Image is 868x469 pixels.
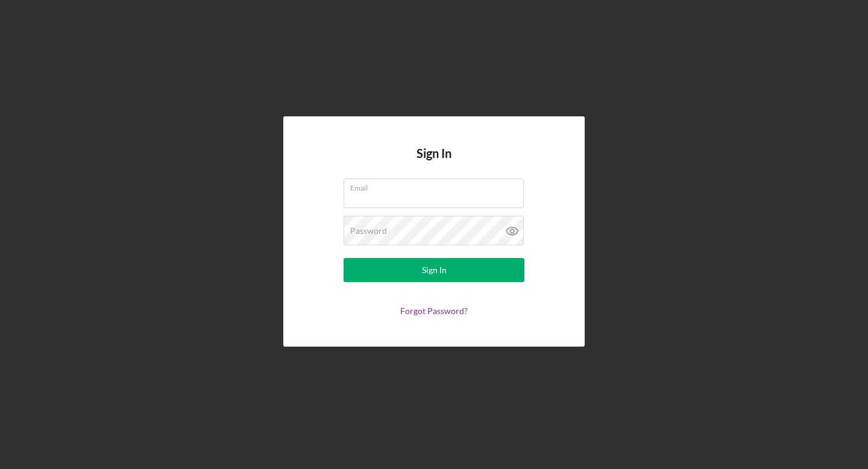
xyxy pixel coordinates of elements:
[344,258,524,282] button: Sign In
[422,258,447,282] div: Sign In
[350,179,524,192] label: Email
[350,226,387,236] label: Password
[417,146,451,178] h4: Sign In
[400,306,468,316] a: Forgot Password?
